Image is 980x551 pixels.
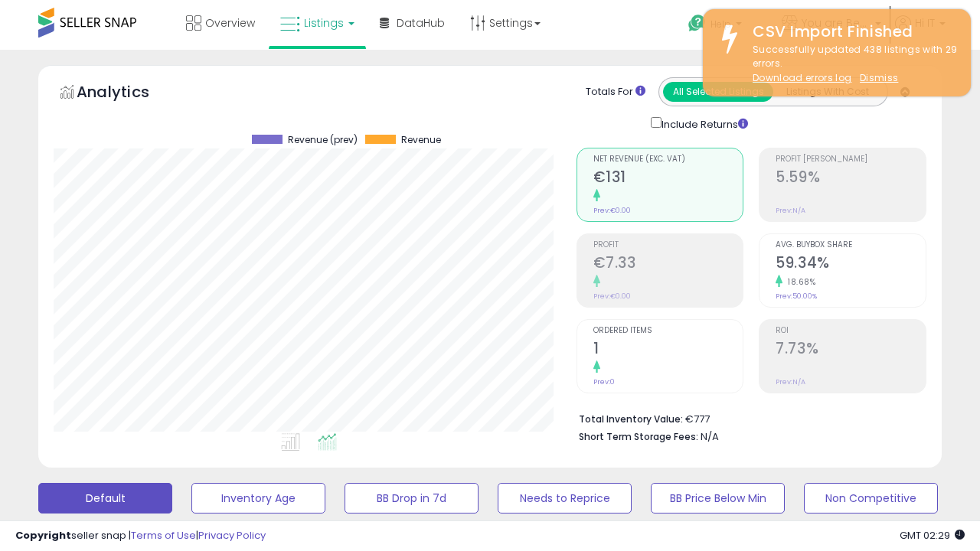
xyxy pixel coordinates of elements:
li: €777 [579,409,916,427]
div: Include Returns [639,114,766,132]
span: Ordered Items [593,327,743,335]
small: 18.68% [782,276,815,288]
b: Short Term Storage Fees: [579,430,698,443]
u: Dismiss [860,71,898,84]
button: Needs to Reprice [498,483,632,514]
small: Prev: 50.00% [776,292,817,301]
div: Totals For [586,85,645,99]
span: ROI [776,327,926,335]
div: CSV Import Finished [741,21,959,43]
strong: Copyright [15,528,71,543]
i: Get Help [688,14,707,33]
div: seller snap | | [15,529,266,543]
span: Overview [205,15,255,31]
h2: €7.33 [593,254,743,275]
a: Help [676,2,768,50]
a: Privacy Policy [198,528,266,543]
span: DataHub [397,15,445,31]
button: Inventory Age [191,483,325,514]
button: All Selected Listings [663,82,773,102]
small: Prev: N/A [776,206,805,215]
small: Prev: N/A [776,377,805,386]
small: Prev: €0.00 [593,206,631,215]
h2: €131 [593,168,743,189]
button: BB Price Below Min [651,483,785,514]
button: Default [38,483,172,514]
b: Total Inventory Value: [579,412,683,425]
button: BB Drop in 7d [345,483,479,514]
span: Profit [PERSON_NAME] [776,155,926,164]
span: Revenue [401,135,441,145]
h2: 59.34% [776,254,926,275]
h2: 1 [593,340,743,360]
small: Prev: €0.00 [593,292,631,301]
span: Net Revenue (Exc. VAT) [593,155,743,164]
span: Profit [593,241,743,249]
a: Terms of Use [131,528,196,543]
a: Download errors log [753,71,851,84]
button: Non Competitive [804,483,938,514]
h5: Analytics [77,81,179,106]
span: Avg. Buybox Share [776,241,926,249]
h2: 7.73% [776,340,926,360]
span: Listings [304,15,344,31]
span: 2025-10-8 02:29 GMT [900,528,965,543]
div: Successfully updated 438 listings with 29 errors. [741,43,959,86]
span: Revenue (prev) [288,135,358,145]
h2: 5.59% [776,168,926,189]
small: Prev: 0 [593,377,615,386]
span: N/A [701,429,719,444]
